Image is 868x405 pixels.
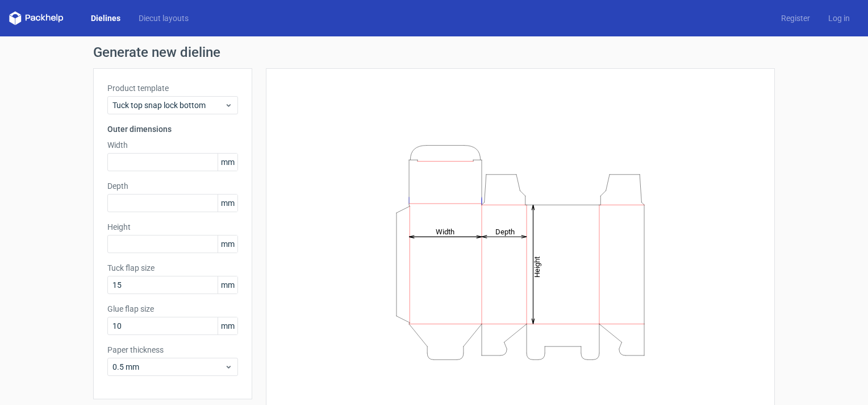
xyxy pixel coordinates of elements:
label: Paper thickness [107,344,238,356]
a: Diecut layouts [130,13,198,24]
tspan: Width [436,227,454,235]
tspan: Height [533,256,541,277]
span: mm [218,154,237,171]
label: Glue flap size [107,303,238,315]
a: Dielines [82,13,130,24]
span: mm [218,195,237,212]
span: mm [218,276,237,294]
label: Product template [107,82,238,94]
span: mm [218,235,237,253]
a: Register [772,13,819,24]
h3: Outer dimensions [107,123,238,135]
span: mm [218,317,237,334]
a: Log in [819,13,859,24]
span: Tuck top snap lock bottom [112,100,224,111]
tspan: Depth [495,227,515,235]
label: Height [107,221,238,233]
label: Tuck flap size [107,262,238,274]
label: Width [107,139,238,151]
label: Depth [107,180,238,192]
h1: Generate new dieline [93,46,775,59]
span: 0.5 mm [112,361,224,373]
